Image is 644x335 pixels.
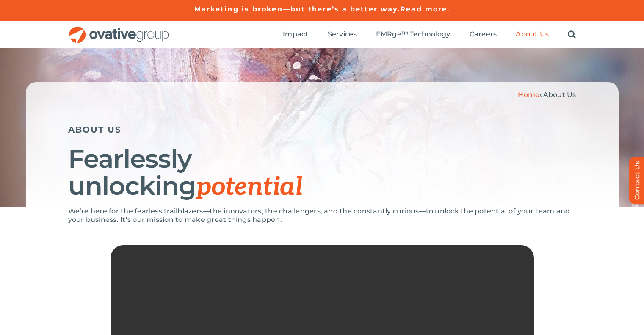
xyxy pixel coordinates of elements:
[518,91,539,99] a: Home
[68,125,576,135] h5: ABOUT US
[516,30,549,39] span: About Us
[376,30,451,39] a: EMRge™ Technology
[543,91,576,99] span: About Us
[568,30,576,39] a: Search
[328,30,357,39] span: Services
[194,5,401,13] a: Marketing is broken—but there’s a better way.
[68,145,576,201] h1: Fearlessly unlocking
[283,30,308,39] span: Impact
[516,30,549,39] a: About Us
[68,25,170,33] a: OG_Full_horizontal_RGB
[518,91,576,99] span: »
[400,5,450,13] a: Read more.
[196,172,302,202] span: potential
[68,207,576,224] p: We’re here for the fearless trailblazers—the innovators, the challengers, and the constantly curi...
[283,21,576,48] nav: Menu
[470,30,497,39] a: Careers
[376,30,451,39] span: EMRge™ Technology
[470,30,497,39] span: Careers
[328,30,357,39] a: Services
[283,30,308,39] a: Impact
